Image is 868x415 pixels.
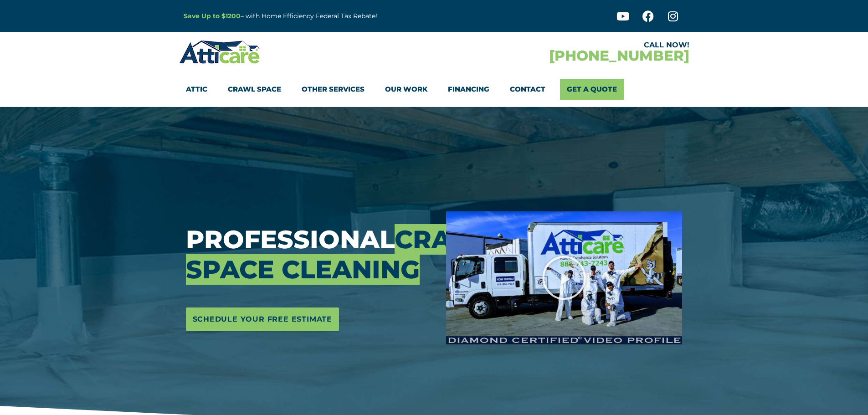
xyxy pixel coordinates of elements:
span: Crawl Space Cleaning [186,224,495,285]
a: Our Work [385,79,427,100]
h3: Professional [186,225,433,285]
a: Attic [186,79,207,100]
div: CALL NOW! [434,41,689,49]
div: Play Video [541,255,587,301]
a: Schedule Your Free Estimate [186,307,339,331]
p: – with Home Efficiency Federal Tax Rebate! [184,11,479,21]
nav: Menu [186,79,683,100]
a: Get A Quote [560,79,624,100]
a: Other Services [302,79,365,100]
a: Contact [510,79,545,100]
a: Save Up to $1200 [184,12,241,20]
a: Financing [448,79,489,100]
a: Crawl Space [228,79,281,100]
span: Schedule Your Free Estimate [193,312,333,327]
